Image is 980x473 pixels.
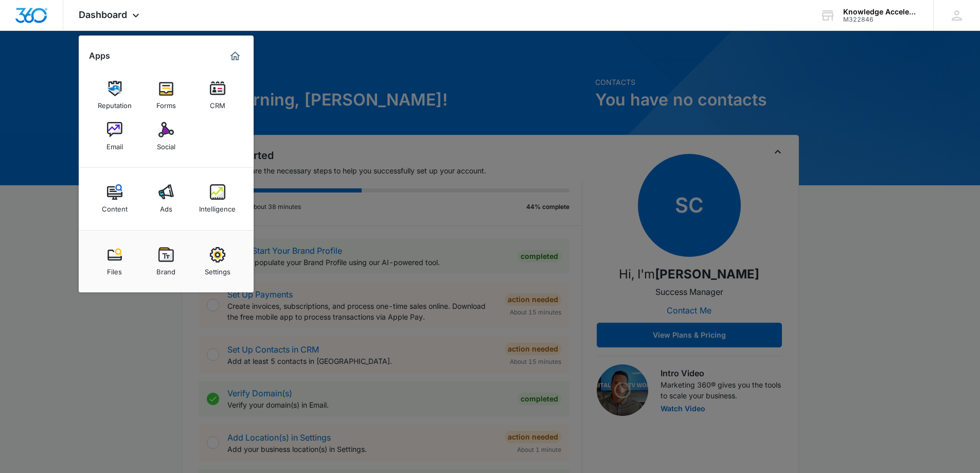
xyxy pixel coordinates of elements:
a: Files [95,242,134,281]
a: Marketing 360® Dashboard [227,48,243,64]
div: Reputation [98,96,132,110]
div: Intelligence [199,200,236,213]
a: Intelligence [198,179,237,218]
div: Email [106,137,123,151]
div: Ads [160,200,172,213]
div: account id [843,16,918,23]
a: Content [95,179,134,218]
a: Brand [147,242,186,281]
a: Ads [147,179,186,218]
div: Brand [156,262,175,276]
div: Files [107,262,122,276]
div: CRM [210,96,225,110]
a: Forms [147,76,186,115]
a: Email [95,117,134,156]
span: Dashboard [79,9,127,20]
div: Social [157,137,175,151]
a: Social [147,117,186,156]
h2: Apps [89,51,110,61]
div: Settings [205,262,230,276]
div: Forms [156,96,176,110]
div: account name [843,8,918,16]
a: Reputation [95,76,134,115]
a: Settings [198,242,237,281]
a: CRM [198,76,237,115]
div: Content [102,200,128,213]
